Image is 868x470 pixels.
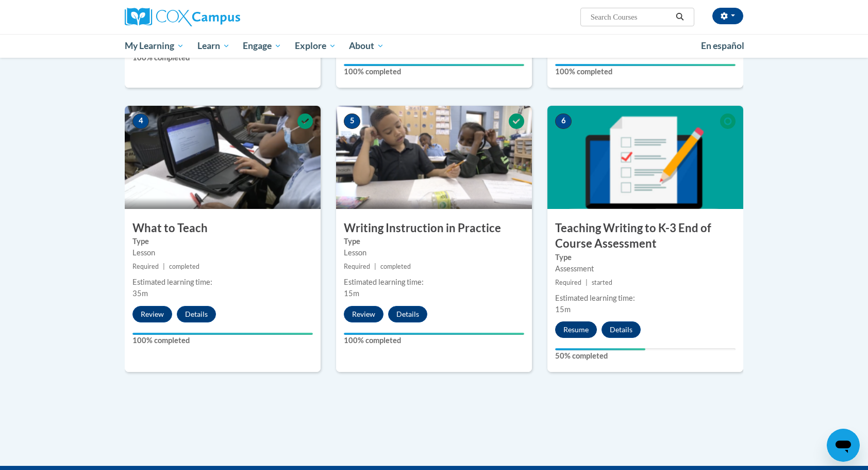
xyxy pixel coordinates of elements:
[380,263,411,270] span: completed
[555,293,736,304] div: Estimated learning time:
[344,66,524,77] label: 100% completed
[197,40,230,52] span: Learn
[132,114,149,129] span: 4
[125,8,321,26] a: Cox Campus
[827,429,860,462] iframe: Button to launch messaging window
[701,40,744,51] span: En español
[672,11,688,23] button: Search
[132,263,159,270] span: Required
[132,277,313,288] div: Estimated learning time:
[547,220,743,252] h3: Teaching Writing to K-3 End of Course Assessment
[349,40,384,52] span: About
[125,40,184,52] span: My Learning
[344,64,524,66] div: Your progress
[590,11,672,23] input: Search Courses
[132,289,148,298] span: 35m
[336,220,532,236] h3: Writing Instruction in Practice
[555,321,597,338] button: Resume
[132,306,172,322] button: Review
[125,106,321,209] img: Course Image
[694,35,751,57] a: En español
[344,247,524,258] div: Lesson
[344,306,383,322] button: Review
[555,350,736,362] label: 50% completed
[295,40,336,52] span: Explore
[586,279,588,286] span: |
[109,34,759,58] div: Main menu
[344,335,524,346] label: 100% completed
[132,52,313,63] label: 100% completed
[132,236,313,247] label: Type
[602,321,641,338] button: Details
[592,279,612,286] span: started
[547,106,743,209] img: Course Image
[191,34,237,58] a: Learn
[125,220,321,236] h3: What to Teach
[343,34,391,58] a: About
[555,305,571,314] span: 15m
[555,114,572,129] span: 6
[177,306,216,322] button: Details
[374,263,376,270] span: |
[344,289,359,298] span: 15m
[132,335,313,346] label: 100% completed
[344,333,524,335] div: Your progress
[555,64,736,66] div: Your progress
[555,279,581,286] span: Required
[169,263,199,270] span: completed
[344,114,360,129] span: 5
[344,236,524,247] label: Type
[236,34,288,58] a: Engage
[288,34,343,58] a: Explore
[125,8,240,26] img: Cox Campus
[336,106,532,209] img: Course Image
[712,8,743,24] button: Account Settings
[163,263,165,270] span: |
[555,348,645,350] div: Your progress
[132,333,313,335] div: Your progress
[388,306,427,322] button: Details
[344,263,370,270] span: Required
[555,263,736,274] div: Assessment
[344,277,524,288] div: Estimated learning time:
[243,40,281,52] span: Engage
[118,34,191,58] a: My Learning
[555,66,736,77] label: 100% completed
[132,247,313,258] div: Lesson
[555,252,736,263] label: Type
